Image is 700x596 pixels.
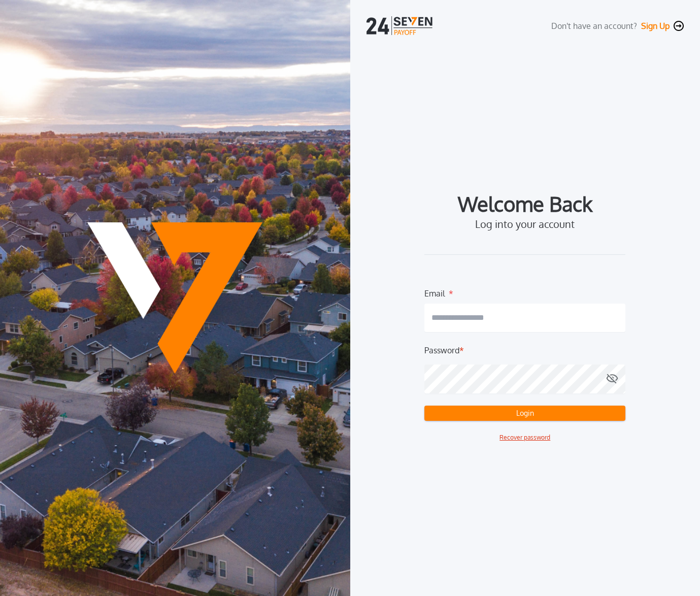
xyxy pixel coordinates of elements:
[606,365,618,393] button: Password*
[458,195,592,212] label: Welcome Back
[424,344,459,356] label: Password
[366,16,435,35] img: logo
[424,287,445,295] label: Email
[475,218,575,230] label: Log into your account
[499,433,550,442] button: Recover password
[641,21,670,31] button: Sign Up
[87,222,262,374] img: Payoff
[424,365,625,393] input: Password*
[424,406,625,421] button: Login
[674,21,684,31] img: navigation-icon
[551,20,637,32] label: Don't have an account?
